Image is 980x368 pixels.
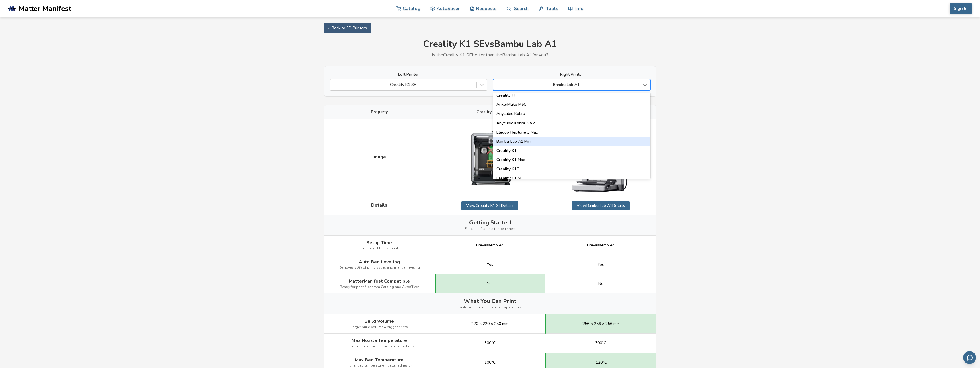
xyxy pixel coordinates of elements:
span: Larger build volume = bigger prints [351,325,408,329]
div: Elegoo Neptune 3 Max [493,128,650,137]
a: ← Back to 3D Printers [324,23,371,33]
span: Build Volume [365,319,394,324]
span: Image [373,154,386,160]
div: Creality K1C [493,165,650,174]
span: 256 × 256 × 256 mm [582,322,620,326]
span: Higher temperature = more material options [344,344,414,349]
span: Higher bed temperature = better adhesion [346,364,413,368]
span: 300°C [484,341,496,345]
span: Time to get to first print [360,246,398,250]
span: MatterManifest Compatible [349,279,410,284]
span: Details [371,203,387,208]
span: Yes [597,262,604,267]
span: Max Bed Temperature [355,357,404,363]
div: Creality K1 Max [493,155,650,165]
span: Creality K1 SE [476,110,504,114]
span: Getting Started [469,219,511,226]
img: Creality K1 SE [461,129,519,186]
button: Sign In [950,3,972,14]
span: Yes [487,262,493,267]
span: Essential features for beginners [465,227,516,231]
p: Is the Creality K1 SE better than the Bambu Lab A1 for you? [324,52,656,58]
input: Creality K1 SE [333,83,334,87]
span: Ready for print files from Catalog and AutoSlicer [340,285,419,289]
span: Build volume and material capabilities [459,306,521,310]
label: Left Printer [330,72,487,77]
span: 300°C [595,341,606,345]
span: Matter Manifest [19,5,71,13]
span: 100°C [484,360,496,365]
span: Removes 80% of print issues and manual leveling [339,266,420,270]
span: Auto Bed Leveling [359,259,400,265]
div: Bambu Lab A1 Mini [493,137,650,146]
div: Creality Hi [493,91,650,100]
div: Creality K1 SE [493,174,650,183]
button: Send feedback via email [963,351,976,364]
div: Anycubic Kobra [493,109,650,118]
span: Property [371,110,388,114]
span: What You Can Print [464,298,516,304]
input: Bambu Lab A1Sovol SV07AnkerMake M5Anycubic I3 MegaAnycubic I3 Mega SAnycubic Kobra 2 MaxAnycubic ... [496,83,497,87]
label: Right Printer [493,72,650,77]
span: 120°C [596,360,607,365]
h1: Creality K1 SE vs Bambu Lab A1 [324,39,656,50]
div: Anycubic Kobra 3 V2 [493,119,650,128]
div: AnkerMake M5C [493,100,650,109]
span: Pre-assembled [587,243,615,248]
span: Setup Time [366,240,392,245]
span: No [598,281,603,286]
a: ViewCreality K1 SEDetails [461,201,518,210]
span: Max Nozzle Temperature [352,338,407,343]
span: 220 × 220 × 250 mm [471,322,508,326]
div: Creality K1 [493,146,650,155]
a: ViewBambu Lab A1Details [572,201,630,210]
span: Yes [487,281,494,286]
span: Pre-assembled [476,243,504,248]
